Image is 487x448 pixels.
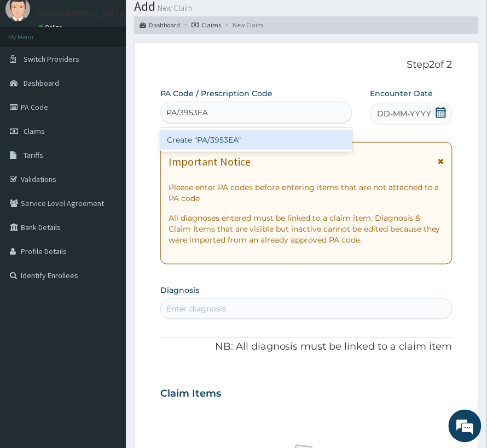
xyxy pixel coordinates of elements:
span: Tariffs [24,150,43,160]
p: NB: All diagnosis must be linked to a claim item [160,340,453,355]
span: Claims [24,126,45,136]
img: d_794563401_company_1708531726252_794563401 [20,55,44,82]
p: [GEOGRAPHIC_DATA] [38,8,129,18]
div: Chat with us now [57,61,184,75]
label: Encounter Date [370,88,433,99]
a: Online [38,23,65,31]
div: Minimize live chat window [179,5,206,32]
textarea: Type your message and hit 'Enter' [5,298,208,337]
a: Claims [192,20,221,30]
a: Dashboard [140,20,180,30]
span: Switch Providers [24,54,79,64]
label: Diagnosis [160,285,199,296]
h3: Claim Items [160,388,221,400]
label: PA Code / Prescription Code [160,88,273,99]
div: Create "PA/3953EA" [160,130,352,150]
p: All diagnoses entered must be linked to a claim item. Diagnosis & Claim Items that are visible bu... [169,213,444,245]
span: Dashboard [24,78,59,88]
p: Please enter PA codes before entering items that are not attached to a PA code [169,182,444,204]
span: We're online! [63,138,151,248]
span: DD-MM-YYYY [377,108,431,119]
small: New Claim [155,4,192,12]
div: Enter diagnosis [166,303,226,314]
h1: Important Notice [169,156,251,168]
p: Step 2 of 2 [160,59,453,71]
li: New Claim [222,20,263,30]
